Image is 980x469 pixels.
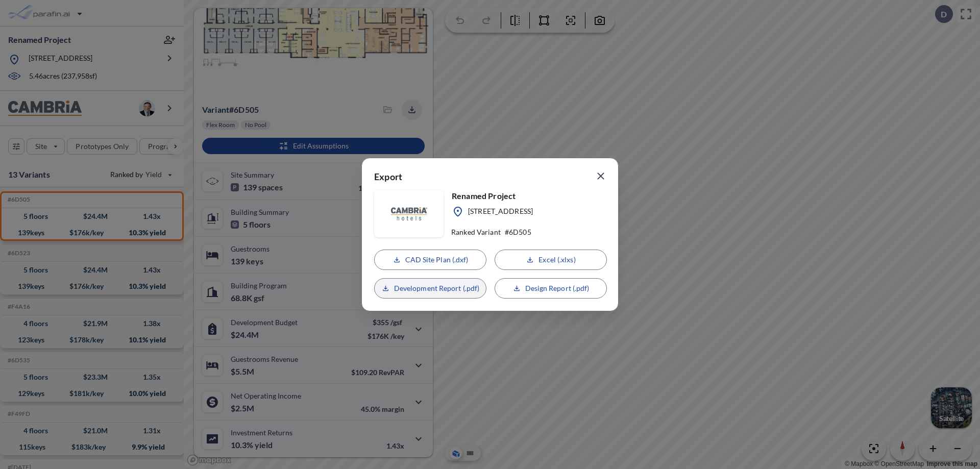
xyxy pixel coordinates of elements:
[391,207,427,220] img: floorplanBranLogoPlug
[505,228,531,237] p: # 6D505
[374,250,486,270] button: CAD Site Plan (.dxf)
[525,283,590,293] p: Design Report (.pdf)
[468,206,533,218] p: [STREET_ADDRESS]
[538,255,575,265] p: Excel (.xlxs)
[495,250,607,270] button: Excel (.xlxs)
[452,190,533,202] p: Renamed Project
[374,278,486,299] button: Development Report (.pdf)
[374,170,402,186] p: Export
[451,228,501,237] p: Ranked Variant
[405,255,469,265] p: CAD Site Plan (.dxf)
[394,283,480,293] p: Development Report (.pdf)
[495,278,607,299] button: Design Report (.pdf)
